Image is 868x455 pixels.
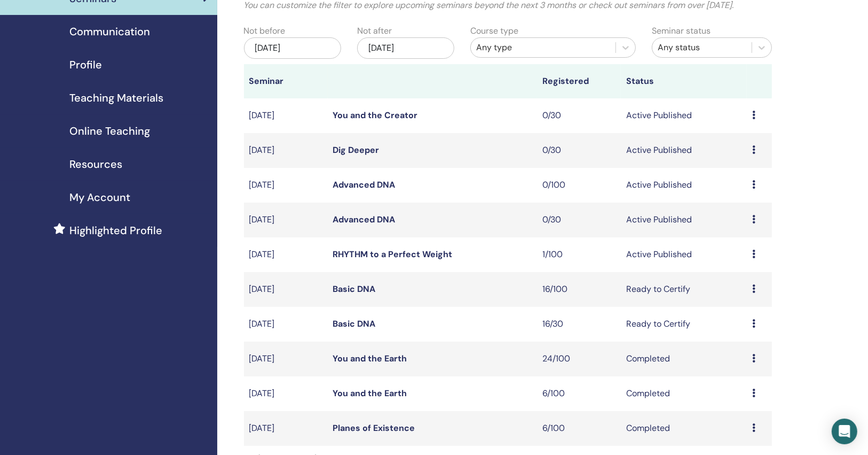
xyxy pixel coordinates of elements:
[537,272,621,307] td: 16/100
[832,419,857,444] div: Open Intercom Messenger
[537,203,621,237] td: 0/30
[621,272,747,307] td: Ready to Certify
[621,342,747,376] td: Completed
[537,376,621,411] td: 6/100
[69,57,102,73] span: Profile
[621,168,747,203] td: Active Published
[537,307,621,342] td: 16/30
[333,144,380,156] a: Dig Deeper
[244,342,328,376] td: [DATE]
[621,411,747,446] td: Completed
[537,411,621,446] td: 6/100
[621,133,747,168] td: Active Published
[69,24,150,40] span: Communication
[658,41,746,54] div: Any status
[652,25,711,37] label: Seminar status
[244,98,328,133] td: [DATE]
[69,189,130,205] span: My Account
[537,168,621,203] td: 0/100
[244,133,328,168] td: [DATE]
[333,179,396,190] a: Advanced DNA
[537,64,621,98] th: Registered
[333,110,418,121] a: You and the Creator
[333,388,407,399] a: You and the Earth
[333,283,376,295] a: Basic DNA
[333,353,407,364] a: You and the Earth
[69,123,150,139] span: Online Teaching
[621,64,747,98] th: Status
[537,98,621,133] td: 0/30
[244,203,328,237] td: [DATE]
[357,37,454,59] div: [DATE]
[244,376,328,411] td: [DATE]
[476,41,610,54] div: Any type
[69,90,163,106] span: Teaching Materials
[537,342,621,376] td: 24/100
[357,25,392,37] label: Not after
[244,411,328,446] td: [DATE]
[621,203,747,237] td: Active Published
[470,25,518,37] label: Course type
[244,237,328,272] td: [DATE]
[244,64,328,98] th: Seminar
[333,214,396,225] a: Advanced DNA
[621,237,747,272] td: Active Published
[69,156,122,172] span: Resources
[244,25,286,37] label: Not before
[333,318,376,329] a: Basic DNA
[621,376,747,411] td: Completed
[621,98,747,133] td: Active Published
[69,222,162,238] span: Highlighted Profile
[244,37,341,59] div: [DATE]
[244,272,328,307] td: [DATE]
[244,307,328,342] td: [DATE]
[244,168,328,203] td: [DATE]
[333,249,453,260] a: RHYTHM to a Perfect Weight
[621,307,747,342] td: Ready to Certify
[537,133,621,168] td: 0/30
[537,237,621,272] td: 1/100
[333,422,415,434] a: Planes of Existence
